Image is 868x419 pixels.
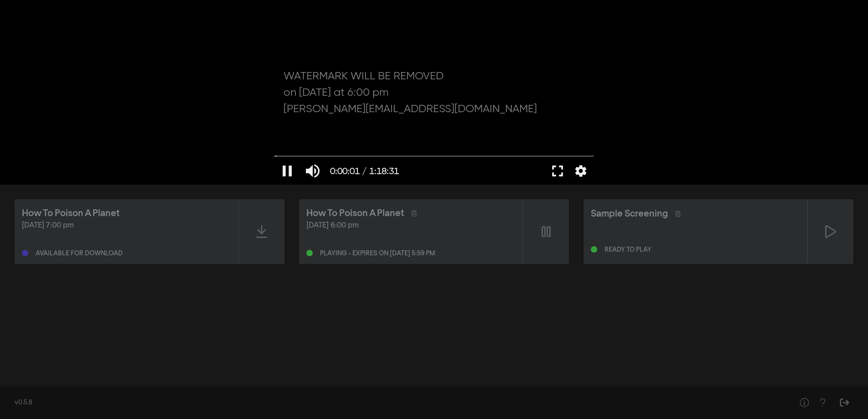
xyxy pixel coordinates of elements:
[320,250,435,257] div: Playing - expires on [DATE] 5:59 pm
[306,220,516,231] div: [DATE] 6:00 pm
[835,393,853,412] button: Sign Out
[813,393,832,412] button: Help
[604,247,651,253] div: Ready to play
[545,157,570,185] button: Full screen
[570,157,591,185] button: More settings
[274,157,300,185] button: Pause
[795,393,813,412] button: Help
[591,207,668,221] div: Sample Screening
[36,250,123,257] div: Available for download
[22,220,231,231] div: [DATE] 7:00 pm
[15,398,777,408] div: v0.5.8
[325,157,403,185] button: 0:00:01 / 1:18:31
[300,157,325,185] button: Mute
[22,207,119,220] div: How To Poison A Planet
[306,207,404,220] div: How To Poison A Planet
